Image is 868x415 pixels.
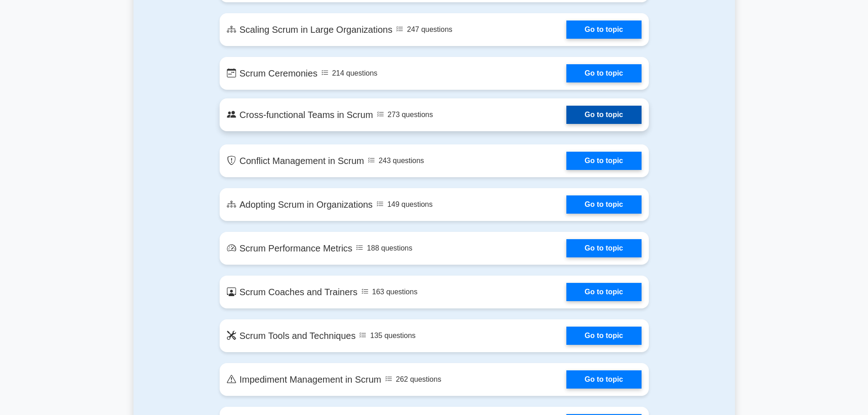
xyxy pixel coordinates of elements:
a: Go to topic [566,20,641,39]
a: Go to topic [566,370,641,389]
a: Go to topic [566,152,641,170]
a: Go to topic [566,283,641,301]
a: Go to topic [566,327,641,345]
a: Go to topic [566,64,641,82]
a: Go to topic [566,195,641,214]
a: Go to topic [566,239,641,257]
a: Go to topic [566,106,641,124]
